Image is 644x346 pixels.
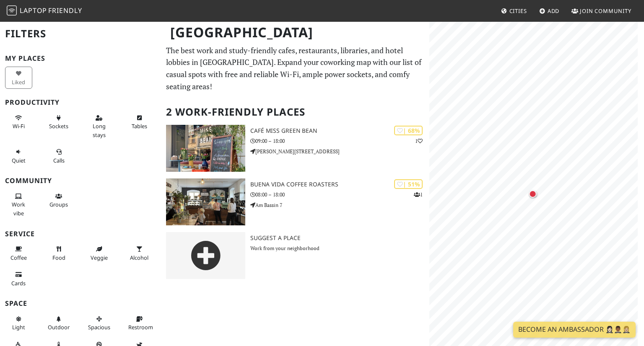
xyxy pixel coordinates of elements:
span: Credit cards [11,279,26,287]
a: Suggest a Place Work from your neighborhood [161,232,429,279]
h3: Buena Vida Coffee Roasters [250,181,429,188]
button: Alcohol [126,242,153,264]
a: LaptopFriendly LaptopFriendly [7,4,82,18]
span: Stable Wi-Fi [13,122,25,130]
img: gray-place-d2bdb4477600e061c01bd816cc0f2ef0cfcb1ca9e3ad78868dd16fb2af073a21.png [166,232,245,279]
h3: Café Miss Green Bean [250,127,429,134]
button: Light [5,312,32,334]
button: Veggie [86,242,113,264]
span: Restroom [128,323,153,331]
h3: Productivity [5,98,156,106]
button: Groups [45,189,73,212]
span: Add [548,7,560,15]
span: Food [52,254,65,261]
span: Natural light [12,323,25,331]
p: The best work and study-friendly cafes, restaurants, libraries, and hotel lobbies in [GEOGRAPHIC_... [166,44,424,93]
button: Spacious [86,312,113,334]
button: Wi-Fi [5,111,32,133]
span: Friendly [48,6,82,15]
span: Spacious [88,323,110,331]
p: 08:00 – 18:00 [250,191,429,199]
button: Cards [5,268,32,290]
span: Laptop [20,6,47,15]
span: Video/audio calls [53,157,65,164]
a: Cities [498,3,530,18]
span: Long stays [93,122,106,138]
span: Outdoor area [48,323,70,331]
div: | 68% [394,126,423,135]
h1: [GEOGRAPHIC_DATA] [164,21,428,44]
button: Sockets [45,111,73,133]
img: Café Miss Green Bean [166,125,245,172]
button: Quiet [5,145,32,167]
button: Coffee [5,242,32,264]
a: Café Miss Green Bean | 68% 1 Café Miss Green Bean 09:00 – 18:00 [PERSON_NAME][STREET_ADDRESS] [161,125,429,172]
a: Add [536,3,563,18]
span: Coffee [10,254,27,261]
h3: Suggest a Place [250,235,429,242]
p: 1 [414,191,423,199]
button: Work vibe [5,189,32,220]
button: Tables [126,111,153,133]
button: Food [45,242,73,264]
span: Quiet [12,157,26,164]
span: Veggie [91,254,108,261]
button: Calls [45,145,73,167]
p: Work from your neighborhood [250,244,429,252]
h2: Filters [5,21,156,46]
p: 1 [415,137,423,145]
div: Map marker [527,188,538,199]
button: Restroom [126,312,153,334]
img: LaptopFriendly [7,5,17,15]
h3: Service [5,230,156,238]
img: Buena Vida Coffee Roasters [166,178,245,225]
span: Power sockets [49,122,68,130]
a: Buena Vida Coffee Roasters | 51% 1 Buena Vida Coffee Roasters 08:00 – 18:00 Am Bassin 7 [161,178,429,225]
span: Alcohol [130,254,148,261]
a: Join Community [568,3,635,18]
div: Map marker [529,189,539,199]
div: | 51% [394,179,423,189]
span: Cities [509,7,527,15]
h3: My Places [5,54,156,62]
h3: Community [5,177,156,185]
h3: Space [5,300,156,307]
p: 09:00 – 18:00 [250,137,429,145]
button: Long stays [86,111,113,142]
p: [PERSON_NAME][STREET_ADDRESS] [250,147,429,155]
p: Am Bassin 7 [250,201,429,209]
a: Become an Ambassador 🤵🏻‍♀️🤵🏾‍♂️🤵🏼‍♀️ [513,322,636,338]
span: Join Community [580,7,631,15]
h2: 2 Work-Friendly Places [166,99,424,125]
button: Outdoor [45,312,73,334]
span: Group tables [49,201,68,208]
span: People working [12,201,25,217]
span: Work-friendly tables [132,122,147,130]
